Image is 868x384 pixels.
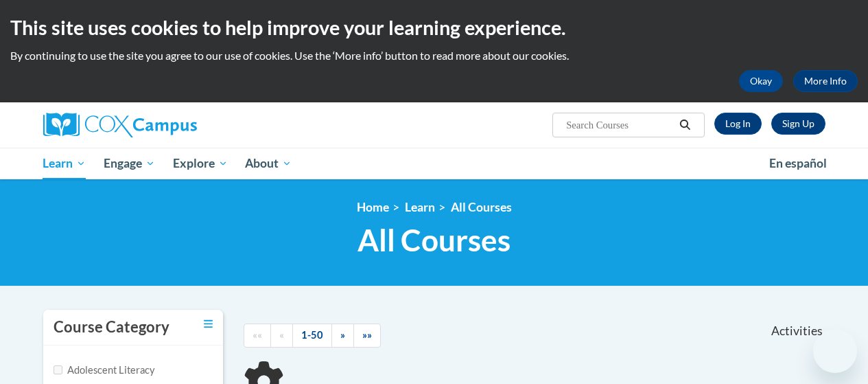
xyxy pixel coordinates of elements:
[10,14,858,41] h2: This site uses cookies to help improve your learning experience.
[43,113,197,137] img: Cox Campus
[173,155,228,172] span: Explore
[362,329,372,341] span: »»
[405,200,435,214] a: Learn
[813,329,857,373] iframe: Button to launch messaging window
[245,155,292,172] span: About
[714,113,762,135] a: Log In
[43,113,290,137] a: Cox Campus
[353,324,381,348] a: End
[236,148,301,179] a: About
[451,200,512,214] a: All Courses
[760,149,836,178] a: En español
[34,148,95,179] a: Learn
[54,363,155,378] label: Adolescent Literacy
[292,324,332,348] a: 1-50
[771,113,825,135] a: Register
[769,156,827,170] span: En español
[565,117,675,133] input: Search Courses
[244,324,271,348] a: Begining
[675,117,695,133] button: Search
[54,365,62,374] input: Checkbox for Options
[33,148,836,179] div: Main menu
[204,317,213,332] a: Toggle collapse
[95,148,164,179] a: Engage
[279,329,284,341] span: «
[104,155,155,172] span: Engage
[54,317,169,338] h3: Course Category
[793,70,858,92] a: More Info
[331,324,354,348] a: Next
[357,222,511,258] span: All Courses
[340,329,345,341] span: »
[357,200,389,214] a: Home
[10,48,858,63] p: By continuing to use the site you agree to our use of cookies. Use the ‘More info’ button to read...
[164,148,237,179] a: Explore
[253,329,262,341] span: ««
[771,324,823,339] span: Activities
[270,324,293,348] a: Previous
[43,155,86,172] span: Learn
[739,70,783,92] button: Okay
